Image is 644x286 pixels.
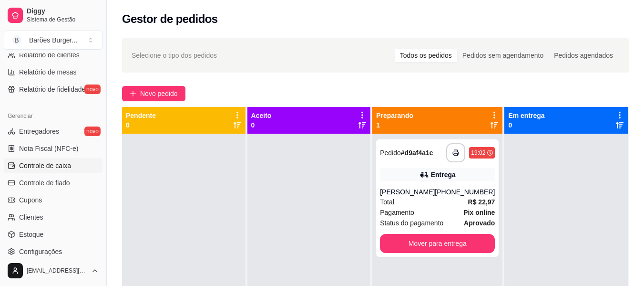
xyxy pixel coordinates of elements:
[508,111,544,120] p: Em entrega
[140,88,178,99] span: Novo pedido
[464,219,495,227] strong: aprovado
[19,85,85,94] span: Relatório de fidelidade
[19,144,78,153] span: Nota Fiscal (NFC-e)
[4,175,102,191] a: Controle de fiado
[4,210,102,225] a: Clientes
[19,50,80,60] span: Relatório de clientes
[4,158,102,173] a: Controle de caixa
[4,124,102,139] a: Entregadoresnovo
[380,234,495,253] button: Mover para entrega
[380,187,435,197] div: [PERSON_NAME]
[27,16,99,23] span: Sistema de Gestão
[457,49,549,62] div: Pedidos sem agendamento
[380,197,394,207] span: Total
[435,187,495,197] div: [PHONE_NUMBER]
[251,120,272,130] p: 0
[401,149,433,157] strong: # d9af4a1c
[468,198,495,206] strong: R$ 22,97
[122,86,185,101] button: Novo pedido
[380,218,443,228] span: Status do pagamento
[380,149,401,157] span: Pedido
[4,227,102,242] a: Estoque
[19,247,62,256] span: Configurações
[4,108,102,124] div: Gerenciar
[12,35,21,45] span: B
[4,47,102,63] a: Relatório de clientes
[29,35,77,45] div: Barões Burger ...
[4,141,102,156] a: Nota Fiscal (NFC-e)
[19,178,70,188] span: Controle de fiado
[431,170,456,180] div: Entrega
[4,192,102,208] a: Cupons
[4,4,102,27] a: DiggySistema de Gestão
[27,7,99,16] span: Diggy
[380,207,414,218] span: Pagamento
[132,50,217,61] span: Selecione o tipo dos pedidos
[376,111,413,120] p: Preparando
[376,120,413,130] p: 1
[126,120,156,130] p: 0
[19,67,77,77] span: Relatório de mesas
[130,90,136,97] span: plus
[19,127,59,136] span: Entregadores
[463,209,495,216] strong: Pix online
[126,111,156,120] p: Pendente
[122,11,218,27] h2: Gestor de pedidos
[19,230,43,239] span: Estoque
[549,49,618,62] div: Pedidos agendados
[19,195,42,205] span: Cupons
[4,82,102,97] a: Relatório de fidelidadenovo
[4,64,102,80] a: Relatório de mesas
[395,49,457,62] div: Todos os pedidos
[19,161,71,170] span: Controle de caixa
[4,259,102,282] button: [EMAIL_ADDRESS][DOMAIN_NAME]
[471,149,485,157] div: 19:02
[4,244,102,259] a: Configurações
[4,31,102,50] button: Select a team
[27,267,87,275] span: [EMAIL_ADDRESS][DOMAIN_NAME]
[251,111,272,120] p: Aceito
[19,212,43,222] span: Clientes
[508,120,544,130] p: 0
